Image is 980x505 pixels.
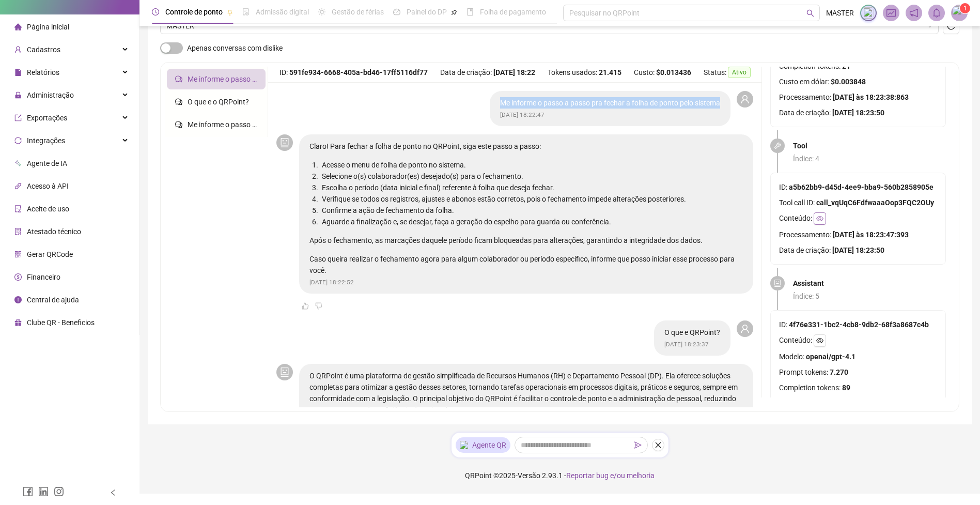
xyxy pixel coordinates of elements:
span: Conteúdo: [779,334,812,347]
span: Modelo: [779,351,804,362]
span: [DATE] 18:22:47 [500,111,545,118]
span: bell [932,8,941,18]
span: 4f76e331-1bc2-4cb8-9db2-68f3a8687c4b [789,319,929,330]
span: Prompt tokens: [779,366,828,378]
span: Financeiro [27,273,60,281]
span: Índice: 5 [793,290,946,302]
span: [DATE] 18:22:52 [309,279,354,286]
span: Central de ajuda [27,296,79,304]
span: Clube QR - Beneficios [27,318,95,327]
span: Índice: 4 [793,153,946,164]
span: Processamento: [779,91,831,103]
span: user [740,324,750,333]
span: Versão [518,471,540,480]
span: 21.415 [599,67,621,78]
span: a5b62bb9-d45d-4ee9-bba9-560b2858905e [789,181,934,193]
span: Data de criação: [779,107,831,118]
span: ID: [779,181,787,193]
span: Administração [27,91,74,99]
span: sync [14,137,22,144]
strong: Assistant [793,279,824,287]
li: Escolha o período (data inicial e final) referente à folha que deseja fechar. [320,182,743,193]
span: solution [14,228,22,235]
strong: Tool [793,142,807,150]
p: O QRPoint é uma plataforma de gestão simplificada de Recursos Humanos (RH) e Departamento Pessoal... [309,370,743,416]
span: user-add [14,46,22,53]
span: Exportações [27,114,67,122]
span: dollar [14,273,22,281]
span: Admissão digital [256,8,309,16]
span: Custo em dólar: [779,76,829,87]
span: Status: [704,67,726,78]
p: Me informe o passo a passo pra fechar a folha de ponto pelo sistema [500,97,720,109]
span: Tool call ID: [779,197,815,208]
p: Caso queira realizar o fechamento agora para algum colaborador ou período específico, informe que... [309,253,743,276]
sup: Atualize o seu contato no menu Meus Dados [960,3,970,13]
span: comment [175,121,182,128]
span: Folha de pagamento [480,8,546,16]
span: comment [175,75,182,83]
span: user [740,95,750,104]
span: comment [175,98,182,105]
span: Cadastros [27,45,60,54]
span: Gestão de férias [332,8,384,16]
span: book [466,8,474,16]
p: Após o fechamento, as marcações daquele período ficam bloqueadas para alterações, garantindo a in... [309,235,743,246]
li: Acesse o menu de folha de ponto no sistema. [320,159,743,171]
span: Reportar bug e/ou melhoria [566,471,655,480]
span: notification [909,8,919,18]
span: [DATE] às 18:23:38:863 [833,91,909,103]
span: send [634,441,642,449]
span: facebook [23,486,33,497]
span: lock [14,91,22,99]
span: [DATE] às 18:23:47:393 [833,229,909,240]
span: O que e o QRPoint? [188,98,249,106]
span: Atestado técnico [27,227,81,236]
span: Relatórios [27,68,59,76]
li: Verifique se todos os registros, ajustes e abonos estão corretos, pois o fechamento impede altera... [320,193,743,205]
span: Acesso à API [27,182,69,190]
span: Página inicial [27,23,69,31]
span: dashboard [393,8,400,16]
li: Confirme a ação de fechamento da folha. [320,205,743,216]
span: 7.270 [830,366,848,378]
span: pushpin [451,9,457,16]
span: file-done [242,8,250,16]
span: Me informe o passo a passo pra fechar a folha de ponto pelo sistema [188,75,408,83]
footer: QRPoint © 2025 - 2.93.1 - [139,457,980,494]
span: api [14,182,22,190]
span: 1 [963,5,967,12]
span: close [655,441,662,449]
span: Apenas conversas com dislike [187,42,283,54]
li: Aguarde a finalização e, se desejar, faça a geração do espelho para guarda ou conferência. [320,216,743,227]
span: openai/gpt-4.1 [806,351,855,362]
span: search [806,9,814,17]
span: Aceite de uso [27,205,69,213]
span: home [14,23,22,30]
span: MASTER [826,7,854,19]
span: [DATE] 18:23:37 [664,341,709,348]
span: [DATE] 18:23:50 [832,107,884,118]
span: eye [816,337,823,344]
span: Agente de IA [27,159,67,167]
span: [DATE] 18:23:50 [832,244,884,256]
img: sparkle-icon.fc2bf0ac1784a2077858766a79e2daf3.svg [863,7,874,19]
span: robot [280,138,289,147]
span: file [14,69,22,76]
span: 591fe934-6668-405a-bd46-17ff5116df77 [289,67,428,78]
span: Conteúdo: [779,212,812,225]
span: pushpin [227,9,233,16]
div: Agente QR [456,437,510,453]
span: Processamento: [779,229,831,240]
img: 0 [952,5,967,21]
span: robot [280,368,289,377]
span: Ativo [728,67,751,78]
span: Me informe o passo a passo pra fechar a folha de ponto pelo sistema [188,120,408,129]
span: $0.013436 [656,67,691,78]
span: [DATE] 18:22 [493,67,535,78]
span: Integrações [27,136,65,145]
span: left [110,489,117,496]
span: Tokens usados: [548,67,597,78]
span: ID: [279,67,288,78]
span: Data de criação: [440,67,492,78]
